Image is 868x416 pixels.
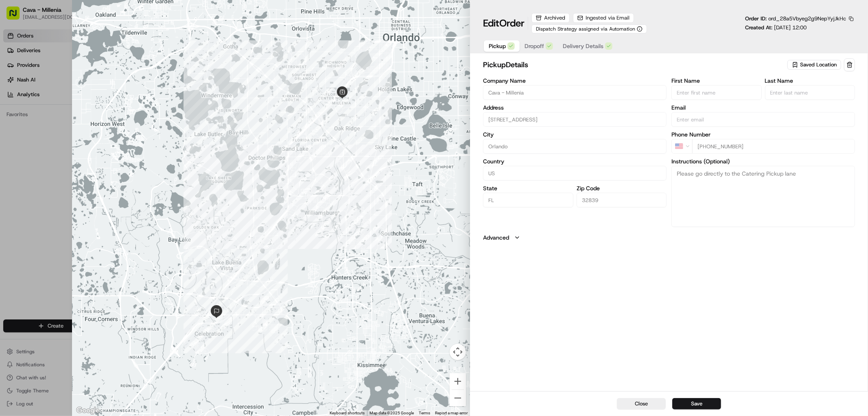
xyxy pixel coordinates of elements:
[765,85,855,100] input: Enter last name
[126,104,148,114] button: See all
[671,105,855,110] label: Email
[483,78,667,84] label: Company Name
[617,398,666,409] button: Close
[525,42,544,50] span: Dropoff
[499,17,525,30] span: Order
[489,42,506,50] span: Pickup
[74,405,101,416] a: Open this area in Google Maps (opens a new window)
[671,112,855,127] input: Enter email
[88,126,91,133] span: •
[671,166,855,227] textarea: Please go directly to the Catering Pickup lane
[370,411,414,415] span: Map data ©2025 Google
[531,13,570,23] div: Archived
[8,183,15,189] div: 📗
[483,158,667,164] label: Country
[138,80,148,90] button: Start new chat
[435,411,468,415] a: Report a map error
[787,59,842,70] button: Saved Location
[25,126,87,133] span: Wisdom [PERSON_NAME]
[66,179,134,194] a: 💻API Documentation
[5,179,66,194] a: 📗Knowledge Base
[483,132,667,137] label: City
[8,33,148,46] p: Welcome 👋
[16,149,23,155] img: 1736555255976-a54dd68f-1ca7-489b-9aae-adbdc363a1c4
[450,373,466,390] button: Zoom in
[8,106,52,112] div: Past conversations
[765,78,855,84] label: Last Name
[483,166,667,180] input: Enter country
[72,148,89,155] span: [DATE]
[531,24,647,33] button: Dispatch Strategy assigned via Automation
[745,24,807,31] p: Created At:
[586,14,630,22] span: Ingested via Email
[577,185,667,191] label: Zip Code
[8,119,21,134] img: Wisdom Oko
[21,53,134,61] input: Clear
[672,398,721,409] button: Save
[671,78,761,84] label: First Name
[77,182,131,190] span: API Documentation
[8,141,21,154] img: Brigitte Vinadas
[74,405,101,416] img: Google
[774,24,807,31] span: [DATE] 12:00
[768,15,846,22] span: ord_28a5Vbyeg2g9NepYyjJkHc
[483,59,786,70] h2: pickup Details
[81,202,98,208] span: Pylon
[483,139,667,154] input: Enter city
[671,132,855,137] label: Phone Number
[93,126,109,133] span: [DATE]
[483,17,525,30] h1: Edit
[483,233,509,242] label: Advanced
[745,15,846,22] p: Order ID:
[16,127,23,133] img: 1736555255976-a54dd68f-1ca7-489b-9aae-adbdc363a1c4
[17,78,32,92] img: 8016278978528_b943e370aa5ada12b00a_72.png
[69,183,75,189] div: 💻
[671,85,761,100] input: Enter first name
[671,158,855,164] label: Instructions (Optional)
[800,61,837,68] span: Saved Location
[483,112,667,127] input: Parking lot, 4724 Millenia Plaza Way, Orlando, FL 32839, USA
[68,148,70,155] span: •
[37,86,112,92] div: We're available if you need us!
[419,411,430,415] a: Terms
[450,344,466,360] button: Map camera controls
[8,8,24,24] img: Nash
[483,105,667,110] label: Address
[37,78,133,86] div: Start new chat
[16,182,62,190] span: Knowledge Base
[450,390,466,406] button: Zoom out
[25,148,66,155] span: [PERSON_NAME]
[483,193,573,207] input: Enter state
[330,410,365,416] button: Keyboard shortcuts
[577,193,667,207] input: Enter zip code
[483,185,573,191] label: State
[692,139,855,154] input: Enter phone number
[8,78,23,92] img: 1736555255976-a54dd68f-1ca7-489b-9aae-adbdc363a1c4
[483,233,855,242] button: Advanced
[573,13,634,23] button: Ingested via Email
[57,202,98,208] a: Powered byPylon
[563,42,603,50] span: Delivery Details
[483,85,667,100] input: Enter company name
[536,26,635,32] span: Dispatch Strategy assigned via Automation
